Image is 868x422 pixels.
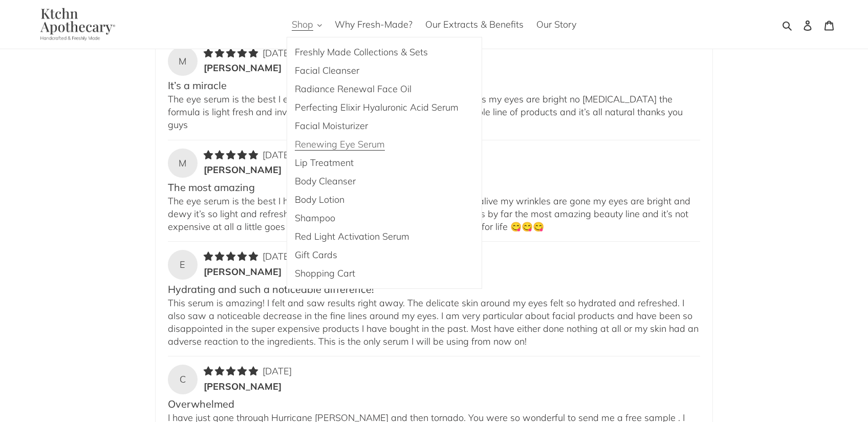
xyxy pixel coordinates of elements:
a: Shampoo [287,209,466,227]
span: Freshly Made Collections & Sets [295,46,428,58]
a: Freshly Made Collections & Sets [287,43,466,61]
button: Shop [287,16,327,33]
span: [PERSON_NAME] [204,62,281,74]
a: Red Light Activation Serum [287,227,466,246]
a: Facial Moisturizer [287,117,466,135]
span: [PERSON_NAME] [204,381,281,392]
span: 5 star review [204,47,261,59]
span: [DATE] [263,149,292,161]
span: [PERSON_NAME] [204,164,281,176]
span: Gift Cards [295,249,337,261]
span: Our Extracts & Benefits [425,18,524,31]
span: Shop [292,18,313,31]
span: Body Cleanser [295,175,356,187]
a: Renewing Eye Serum [287,135,466,154]
p: This serum is amazing! I felt and saw results right away. The delicate skin around my eyes felt s... [168,297,700,348]
div: M [168,149,198,178]
span: Why Fresh-Made? [335,18,413,31]
span: Facial Cleanser [295,65,359,77]
a: Our Extracts & Benefits [420,16,529,33]
span: Renewing Eye Serum [295,138,385,151]
span: Perfecting Elixir Hyaluronic Acid Serum [295,101,459,114]
a: Perfecting Elixir Hyaluronic Acid Serum [287,98,466,117]
a: Lip Treatment [287,154,466,172]
div: C [168,365,198,394]
span: [DATE] [263,365,292,377]
span: Facial Moisturizer [295,120,368,132]
b: The most amazing [168,180,700,195]
span: Red Light Activation Serum [295,230,409,243]
div: M [168,47,198,76]
a: Body Lotion [287,191,466,209]
a: Why Fresh-Made? [330,16,418,33]
span: Shopping Cart [295,267,355,280]
p: The eye serum is the best I ever used fine lines are gone no more puffy eyes my eyes are bright n... [168,93,700,132]
span: 5 star review [204,365,261,377]
b: It’s a miracle [168,78,700,93]
span: [PERSON_NAME] [204,265,281,277]
a: Radiance Renewal Face Oil [287,80,466,98]
b: Overwhelmed [168,397,700,411]
a: Body Cleanser [287,172,466,191]
span: Our Story [536,18,576,31]
a: Our Story [531,16,581,33]
div: E [168,250,198,280]
span: Radiance Renewal Face Oil [295,83,411,95]
span: Shampoo [295,212,335,224]
p: The eye serum is the best I have ever tried it hydrates my eyes they come alive my wrinkles are g... [168,195,700,234]
b: Hydrating and such a noticeable difference! [168,282,700,297]
span: Body Lotion [295,194,344,206]
span: 5 star review [204,250,261,262]
a: Gift Cards [287,246,466,264]
img: Ktchn Apothecary [28,8,123,41]
span: [DATE] [263,250,292,262]
span: [DATE] [263,47,292,59]
span: 5 star review [204,149,261,161]
span: Lip Treatment [295,157,354,169]
a: Shopping Cart [287,264,466,283]
a: Facial Cleanser [287,61,466,80]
